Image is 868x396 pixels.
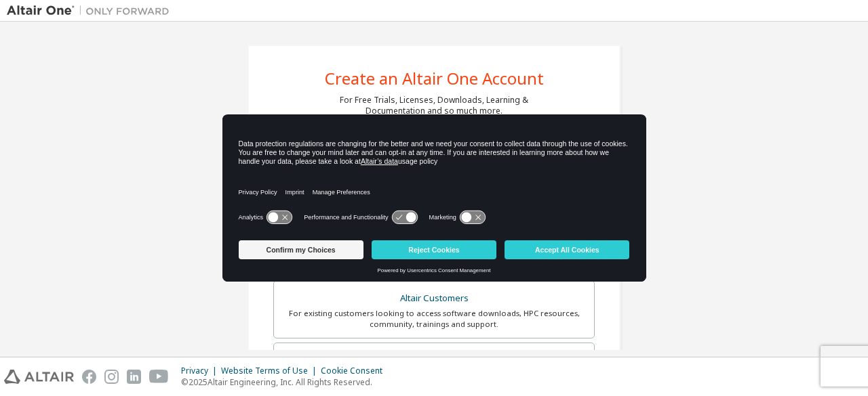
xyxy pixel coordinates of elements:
[82,370,96,384] img: facebook.svg
[181,366,221,376] div: Privacy
[325,70,544,87] div: Create an Altair One Account
[340,95,528,116] div: For Free Trials, Licenses, Downloads, Learning & Documentation and so much more.
[221,366,321,376] div: Website Terms of Use
[282,308,586,330] div: For existing customers looking to access software downloads, HPC resources, community, trainings ...
[321,366,391,376] div: Cookie Consent
[7,4,176,18] img: Altair One
[104,370,119,384] img: instagram.svg
[149,370,169,384] img: youtube.svg
[181,376,391,388] p: © 2025 Altair Engineering, Inc. All Rights Reserved.
[127,370,141,384] img: linkedin.svg
[282,289,586,308] div: Altair Customers
[4,370,74,384] img: altair_logo.svg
